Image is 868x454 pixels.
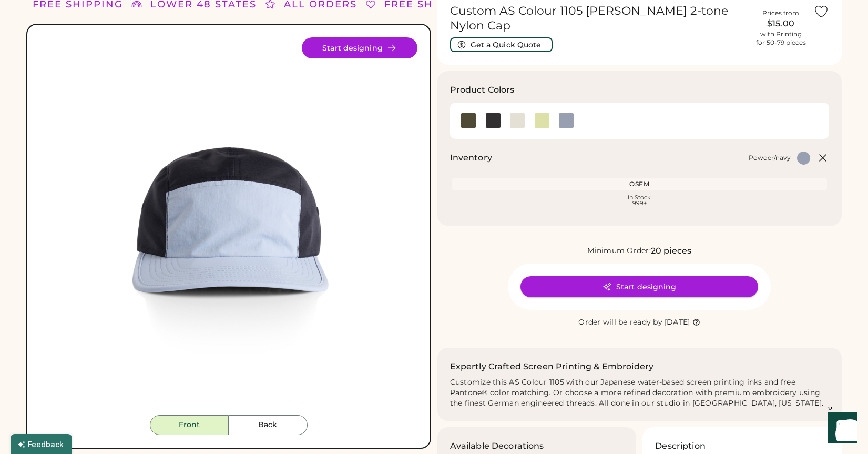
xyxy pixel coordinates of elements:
div: Minimum Order: [587,246,651,256]
div: OSFM [454,180,825,188]
button: Start designing [302,37,417,58]
h3: Description [655,440,706,452]
button: Front [150,415,229,435]
div: In Stock 999+ [454,195,825,206]
h3: Product Colors [450,84,515,96]
button: Start designing [520,276,758,297]
div: Prices from [762,9,799,17]
div: 1105 Style Image [40,37,417,415]
div: Powder/navy [749,154,791,162]
button: Back [229,415,308,435]
iframe: Front Chat [818,407,863,452]
h2: Inventory [450,152,492,164]
div: [DATE] [665,317,690,328]
div: with Printing for 50-79 pieces [756,30,806,47]
button: Get a Quick Quote [450,37,553,52]
img: 1105 - Powder/navy Front Image [40,37,417,415]
h1: Custom AS Colour 1105 [PERSON_NAME] 2-tone Nylon Cap [450,4,749,33]
h2: Expertly Crafted Screen Printing & Embroidery [450,360,654,373]
div: Customize this AS Colour 1105 with our Japanese water-based screen printing inks and free Pantone... [450,377,830,409]
div: 20 pieces [651,245,691,257]
div: $15.00 [754,17,807,30]
h3: Available Decorations [450,440,544,452]
div: Order will be ready by [578,317,662,328]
